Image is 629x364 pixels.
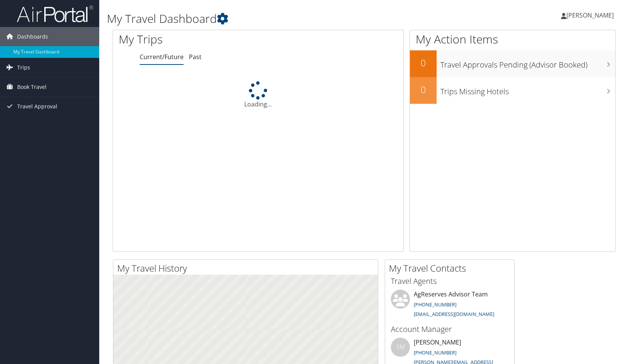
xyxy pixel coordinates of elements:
div: Loading... [113,81,403,109]
span: [PERSON_NAME] [566,11,614,19]
a: Current/Future [140,53,184,61]
h1: My Action Items [410,31,615,47]
a: 0Trips Missing Hotels [410,77,615,104]
h1: My Trips [119,31,277,47]
span: Travel Approval [17,97,57,116]
a: [EMAIL_ADDRESS][DOMAIN_NAME] [414,311,494,317]
h3: Travel Approvals Pending (Advisor Booked) [440,56,615,70]
a: [PHONE_NUMBER] [414,349,456,356]
a: Past [189,53,202,61]
h2: 0 [410,56,437,69]
h3: Travel Agents [391,276,508,287]
a: 0Travel Approvals Pending (Advisor Booked) [410,50,615,77]
span: Dashboards [17,27,48,46]
span: Book Travel [17,77,47,97]
h1: My Travel Dashboard [107,11,450,27]
h3: Trips Missing Hotels [440,82,615,97]
h2: My Travel History [117,262,378,275]
h2: My Travel Contacts [389,262,514,275]
div: SM [391,338,410,357]
img: airportal-logo.png [17,5,93,23]
a: [PHONE_NUMBER] [414,301,456,308]
h2: 0 [410,83,437,96]
h3: Account Manager [391,324,508,335]
a: [PERSON_NAME] [561,4,621,27]
span: Trips [17,58,30,77]
li: AgReserves Advisor Team [387,290,512,321]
